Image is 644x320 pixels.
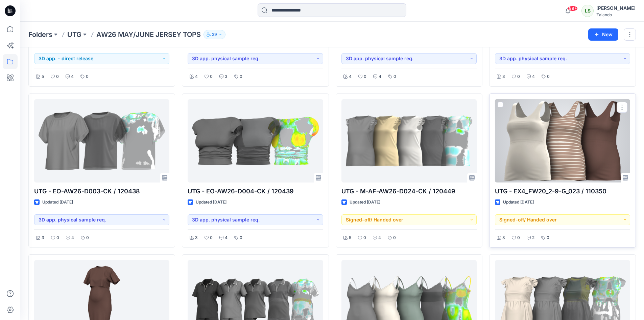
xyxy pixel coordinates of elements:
p: 4 [349,73,352,80]
p: 0 [393,73,396,80]
p: 0 [210,234,213,241]
div: [PERSON_NAME] [596,4,636,12]
div: LS [581,5,594,17]
p: 0 [363,234,366,241]
a: Folders [28,30,52,39]
p: 4 [195,73,198,80]
p: 4 [532,73,535,80]
p: 0 [547,73,550,80]
p: 4 [225,234,228,241]
p: 4 [71,234,74,241]
a: UTG [67,30,81,39]
div: Zalando [596,12,636,17]
a: UTG - M-AF-AW26-D024-CK / 120449 [341,99,477,183]
p: AW26 MAY/JUNE JERSEY TOPS [96,30,201,39]
a: UTG - EO-AW26-D004-CK / 120439 [188,99,323,183]
p: 4 [378,234,381,241]
p: 0 [547,234,549,241]
button: 29 [204,30,225,39]
p: 0 [364,73,366,80]
a: UTG - EO-AW26-D003-CK / 120438 [34,99,169,183]
p: 3 [502,73,505,80]
p: Updated [DATE] [350,199,380,206]
p: 0 [240,234,242,241]
p: 0 [56,234,59,241]
p: 0 [393,234,396,241]
p: 4 [71,73,74,80]
p: 0 [86,73,89,80]
p: 5 [349,234,351,241]
p: UTG - M-AF-AW26-D024-CK / 120449 [341,187,477,196]
p: 3 [225,73,228,80]
p: Updated [DATE] [196,199,226,206]
p: 3 [195,234,198,241]
a: UTG - EX4_FW20_2-9-G_023 / 110350 [495,99,630,183]
span: 99+ [568,6,578,11]
p: 0 [210,73,213,80]
p: 0 [240,73,242,80]
p: Updated [DATE] [503,199,534,206]
button: New [588,28,618,41]
p: 5 [42,73,44,80]
p: 4 [379,73,381,80]
p: 0 [56,73,59,80]
p: Updated [DATE] [42,199,73,206]
p: UTG - EO-AW26-D004-CK / 120439 [188,187,323,196]
p: 0 [517,73,520,80]
p: 3 [502,234,505,241]
p: 29 [212,31,217,38]
p: UTG - EO-AW26-D003-CK / 120438 [34,187,169,196]
p: 3 [42,234,44,241]
p: 0 [86,234,89,241]
p: 0 [517,234,520,241]
p: 2 [532,234,534,241]
p: UTG - EX4_FW20_2-9-G_023 / 110350 [495,187,630,196]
